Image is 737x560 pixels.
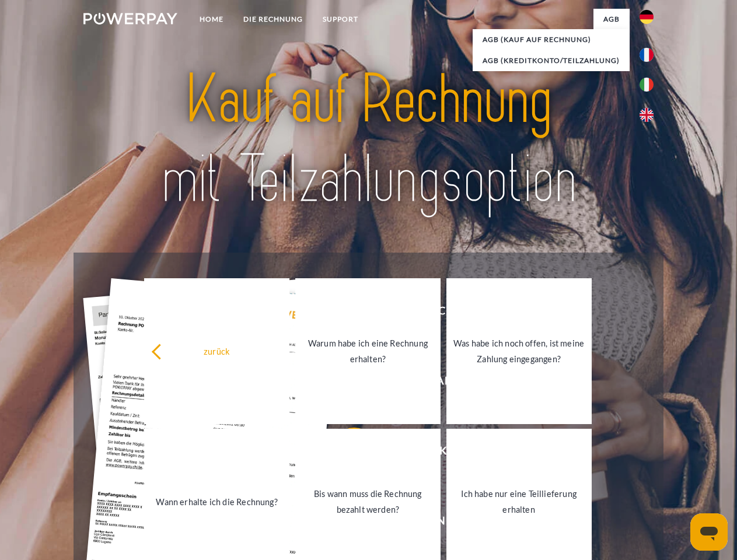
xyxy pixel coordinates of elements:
img: logo-powerpay-white.svg [83,13,177,24]
div: Warum habe ich eine Rechnung erhalten? [302,335,434,367]
div: Bis wann muss die Rechnung bezahlt werden? [302,486,434,517]
iframe: Schaltfläche zum Öffnen des Messaging-Fensters [690,513,728,551]
img: fr [640,48,654,62]
img: it [640,78,654,92]
a: SUPPORT [313,9,368,30]
div: Was habe ich noch offen, ist meine Zahlung eingegangen? [453,335,585,367]
a: AGB (Kauf auf Rechnung) [473,29,630,50]
img: en [640,108,654,122]
a: AGB (Kreditkonto/Teilzahlung) [473,50,630,71]
a: Was habe ich noch offen, ist meine Zahlung eingegangen? [446,278,592,424]
a: DIE RECHNUNG [233,9,313,30]
div: Wann erhalte ich die Rechnung? [151,494,282,509]
a: agb [593,9,630,30]
img: de [640,10,654,24]
div: zurück [151,343,282,359]
a: Home [190,9,233,30]
div: Ich habe nur eine Teillieferung erhalten [453,486,585,517]
img: title-powerpay_de.svg [111,56,626,223]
